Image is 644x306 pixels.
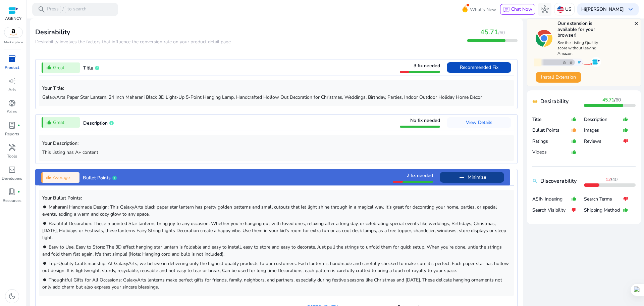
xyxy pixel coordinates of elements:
[5,131,19,137] p: Reports
[557,6,564,13] img: us.svg
[584,138,623,145] p: Reviews
[60,6,66,13] span: /
[4,27,22,37] img: amazon.svg
[42,204,497,217] span: Maharani Handmade Design: This GalaxyArts black paper star lantern has pretty golden patterns and...
[4,40,23,45] p: Marketplace
[615,97,621,103] span: 60
[584,207,623,214] p: Shipping Method
[468,172,486,183] span: Minimize
[42,277,502,290] span: Thoughtful Gifts for All Occasions: GalaxyArts lanterns make perfect gifts for friends, family, n...
[532,116,571,123] p: Title
[42,195,511,201] h5: Your Bullet Points:
[8,99,16,107] span: donut_small
[5,64,19,71] p: Product
[17,124,20,127] span: fiber_manual_record
[623,205,628,216] mat-icon: thumb_up_alt
[571,125,577,136] mat-icon: thumb_up_alt
[602,97,621,103] span: /
[46,120,52,125] mat-icon: thumb_up_alt
[466,119,492,126] span: View Details
[83,65,93,71] span: Title
[634,21,639,26] mat-icon: close
[602,97,614,103] b: 45.71
[532,127,571,134] p: Bullet Points
[83,175,111,181] span: Bullet Points
[447,62,511,73] button: Recommended Fix
[414,62,440,69] span: 3 fix needed
[571,136,577,147] mat-icon: thumb_up_alt
[586,6,624,12] b: [PERSON_NAME]
[565,3,572,15] p: US
[83,120,108,126] span: Description
[2,175,22,181] p: Developers
[571,114,577,125] mat-icon: thumb_up_alt
[42,220,506,241] span: Beautiful Decoration: These 5 pointed Star lanterns bring joy to any occasion. Whether you're han...
[8,143,16,151] span: handyman
[5,15,21,21] p: AGENCY
[410,117,440,124] span: No fix needed
[8,188,16,196] span: book_4
[536,30,552,47] img: chrome-logo.svg
[532,138,571,145] p: Ratings
[42,260,509,274] span: Top-Quality Craftsmanship: At GalaxyArts, we believe in delivering only the highest quality produ...
[8,77,16,85] span: campaign
[605,176,618,183] span: /
[581,7,624,12] p: Hi
[42,86,511,91] h5: Your Title:
[584,196,623,203] p: Search Terms
[35,28,232,36] h3: Desirability
[42,205,47,209] mat-icon: brightness_1
[480,28,498,37] span: 45.71
[532,196,571,203] p: ASIN Indexing
[532,149,571,156] p: Videos
[623,125,628,136] mat-icon: thumb_up_alt
[35,39,232,45] span: Desirability involves the factors that influence the conversion rate on your product detail page.
[3,198,21,204] p: Resources
[8,166,16,174] span: code_blocks
[42,261,47,266] mat-icon: brightness_1
[557,40,603,56] p: See the Listing Quality score without leaving Amazon.
[53,64,64,71] span: Great
[623,193,628,205] mat-icon: thumb_down_alt
[498,30,505,36] span: /60
[571,193,577,205] mat-icon: thumb_up_alt
[584,127,623,134] p: Images
[511,6,532,12] span: Chat Now
[440,172,504,183] button: Minimize
[42,245,47,249] mat-icon: brightness_1
[42,141,511,146] h5: Your Description:
[532,99,538,104] mat-icon: remove_red_eye
[470,4,496,15] span: What's New
[8,121,16,129] span: lab_profile
[53,174,70,181] span: Average
[458,173,466,181] mat-icon: remove
[8,292,16,300] span: dark_mode
[627,5,635,13] span: keyboard_arrow_down
[605,176,611,183] b: 12
[38,5,46,13] span: search
[571,146,577,158] mat-icon: thumb_up_alt
[503,6,510,13] span: chat
[500,4,535,15] button: chatChat Now
[42,221,47,226] mat-icon: brightness_1
[8,87,16,93] p: Ads
[532,207,571,214] p: Search Visibility
[557,20,603,38] h5: Our extension is available for your browser!
[47,6,87,13] p: Press to search
[7,109,17,115] p: Sales
[540,177,577,185] b: Discoverability
[46,65,52,70] mat-icon: thumb_up_alt
[623,114,628,125] mat-icon: thumb_up_alt
[7,153,17,159] p: Tools
[46,175,51,180] mat-icon: thumb_up_alt
[540,97,569,105] b: Desirability
[541,74,576,81] span: Install Extension
[571,205,577,216] mat-icon: thumb_down_alt
[42,277,47,282] mat-icon: brightness_1
[623,136,628,147] mat-icon: thumb_down_alt
[538,3,551,16] button: hub
[612,176,618,183] span: 40
[460,64,498,71] span: Recommended Fix
[536,72,581,83] button: Install Extension
[532,178,538,184] mat-icon: search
